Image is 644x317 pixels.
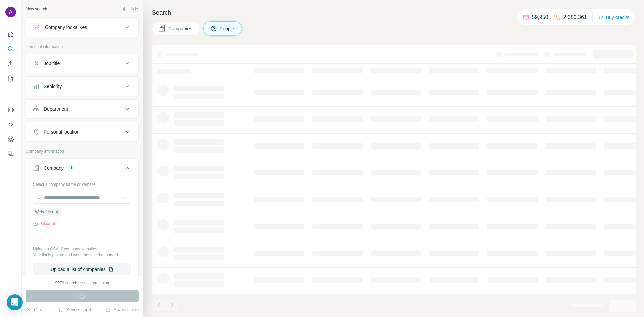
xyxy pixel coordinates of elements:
[33,263,131,275] button: Upload a list of companies
[33,179,131,188] div: Select a company name or website
[26,148,139,154] p: Company information
[5,28,16,40] button: Quick start
[44,128,79,135] div: Personal location
[168,25,193,32] span: Companies
[26,55,138,71] button: Job title
[5,104,16,116] button: Use Surfe on LinkedIn
[55,280,109,286] div: 9979 search results remaining
[44,83,62,90] div: Seniority
[44,106,68,112] div: Department
[33,221,56,227] button: Clear all
[5,43,16,55] button: Search
[26,6,47,12] div: New search
[152,8,636,17] h4: Search
[26,78,138,94] button: Seniority
[7,294,23,310] div: Open Intercom Messenger
[532,13,548,21] p: 59,950
[5,72,16,85] button: My lists
[117,4,143,14] button: Hide
[26,160,138,179] button: Company1
[26,306,45,313] button: Clear
[5,7,16,17] img: Avatar
[5,118,16,130] button: Use Surfe API
[5,58,16,70] button: Enrich CSV
[58,306,92,313] button: Save search
[220,25,235,32] span: People
[105,306,139,313] button: Share filters
[5,133,16,145] button: Dashboard
[5,148,16,160] button: Feedback
[44,60,60,67] div: Job title
[26,44,139,50] p: Personal information
[563,13,587,21] p: 2,380,361
[26,19,138,35] button: Company lookalikes
[33,252,131,258] p: Your list is private and won't be saved or shared.
[598,13,629,22] button: Buy credits
[68,165,75,171] div: 1
[45,24,87,31] div: Company lookalikes
[26,101,138,117] button: Department
[33,246,131,252] p: Upload a CSV of company websites.
[26,124,138,140] button: Personal location
[44,165,64,171] div: Company
[35,209,53,215] span: Webafrica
